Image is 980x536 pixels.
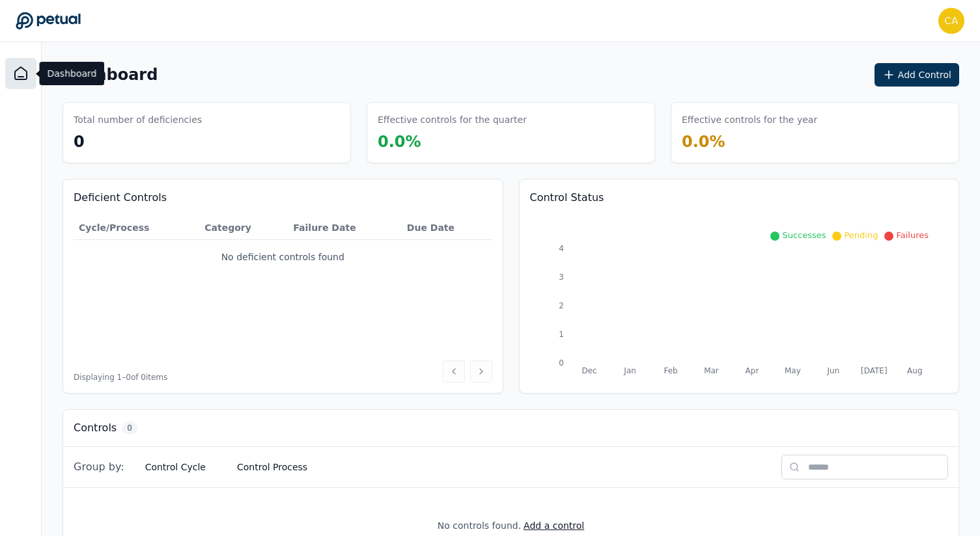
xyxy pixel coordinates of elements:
h3: Effective controls for the quarter [378,113,527,126]
tspan: [DATE] [861,366,888,375]
th: Cycle/Process [74,216,199,240]
button: Add a control [524,519,584,532]
span: Successes [782,230,826,240]
tspan: Feb [664,366,677,375]
span: 0 [74,133,85,151]
h3: Total number of deficiencies [74,113,202,126]
tspan: Apr [745,366,759,375]
tspan: Mar [704,366,719,375]
tspan: Jan [623,366,636,375]
button: Control Process [227,455,318,479]
h1: Dashboard [63,64,158,85]
span: 0.0 % [378,133,421,151]
th: Due Date [402,216,492,240]
th: Category [199,216,288,240]
button: Add Control [875,63,959,87]
tspan: Aug [907,366,922,375]
img: carmen.lam@klaviyo.com [938,8,964,34]
a: Dashboard [5,58,36,89]
button: Control Cycle [135,455,216,479]
tspan: 3 [559,273,564,282]
td: No deficient controls found [74,240,492,275]
span: Group by: [74,459,124,475]
span: 0.0 % [682,133,725,151]
tspan: 4 [559,244,564,253]
h3: Controls [74,420,117,436]
tspan: 1 [559,330,564,339]
h3: Effective controls for the year [682,113,817,126]
span: 0 [122,422,137,435]
h3: Deficient Controls [74,190,492,206]
th: Failure Date [288,216,402,240]
span: Failures [896,230,929,240]
tspan: Dec [581,366,596,375]
a: Go to Dashboard [16,12,81,30]
div: Dashboard [40,62,105,85]
span: Pending [844,230,878,240]
tspan: 0 [559,358,564,368]
tspan: 2 [559,301,564,310]
tspan: Jun [826,366,839,375]
div: No controls found. [438,519,521,532]
tspan: May [785,366,801,375]
span: Displaying 1– 0 of 0 items [74,372,167,382]
h3: Control Status [530,190,949,206]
